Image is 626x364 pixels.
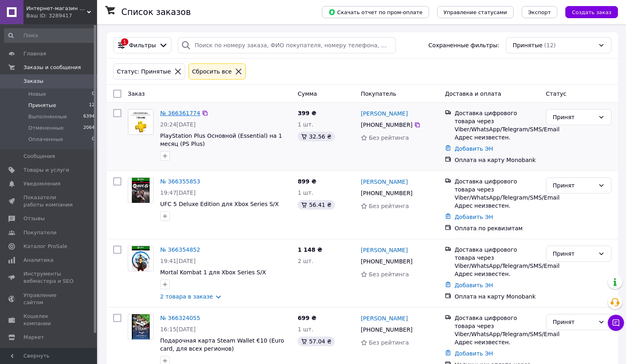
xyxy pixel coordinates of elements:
[553,249,595,258] div: Принят
[160,293,213,300] a: 2 товара в заказе
[298,337,334,346] div: 57.04 ₴
[553,318,595,326] div: Принят
[455,224,539,232] div: Оплата по реквизитам
[298,258,313,264] span: 2 шт.
[455,214,493,220] a: Добавить ЭН
[23,270,75,285] span: Инструменты вебмастера и SEO
[160,258,196,264] span: 19:41[DATE]
[369,135,409,141] span: Без рейтинга
[361,109,408,118] a: [PERSON_NAME]
[298,246,322,253] span: 1 148 ₴
[361,246,408,254] a: [PERSON_NAME]
[359,324,414,335] div: [PHONE_NUMBER]
[553,113,595,122] div: Принят
[160,189,196,196] span: 19:47[DATE]
[128,109,154,135] a: Фото товару
[128,90,145,97] span: Заказ
[522,6,557,18] button: Экспорт
[455,350,493,357] a: Добавить ЭН
[160,178,200,185] a: № 366355853
[455,314,539,338] div: Доставка цифрового товара через Viber/WhatsApp/Telegram/SMS/Email
[428,41,499,49] span: Сохраненные фильтры:
[23,313,75,327] span: Кошелек компании
[359,187,414,199] div: [PHONE_NUMBER]
[361,178,408,186] a: [PERSON_NAME]
[298,90,317,97] span: Сумма
[361,314,408,322] a: [PERSON_NAME]
[369,203,409,209] span: Без рейтинга
[455,202,539,210] div: Адрес неизвестен.
[369,271,409,278] span: Без рейтинга
[128,177,154,203] a: Фото товару
[83,124,95,132] span: 2064
[160,133,282,147] a: PlayStation Plus Основной (Essential) на 1 месяц (PS Plus)
[572,9,611,15] span: Создать заказ
[132,246,150,271] img: Фото товару
[369,339,409,346] span: Без рейтинга
[298,200,334,210] div: 56.41 ₴
[455,338,539,346] div: Адрес неизвестен.
[298,121,313,128] span: 1 шт.
[437,6,514,18] button: Управление статусами
[298,132,334,141] div: 32.56 ₴
[28,102,56,109] span: Принятые
[23,64,81,71] span: Заказы и сообщения
[23,180,60,187] span: Уведомления
[92,136,95,143] span: 0
[28,136,63,143] span: Оплаченные
[23,215,45,222] span: Отзывы
[445,90,501,97] span: Доставка и оплата
[23,243,67,250] span: Каталог ProSale
[23,229,57,236] span: Покупатели
[322,6,429,18] button: Скачать отчет по пром-оплате
[546,90,567,97] span: Статус
[26,12,97,19] div: Ваш ID: 3289417
[328,8,423,16] span: Скачать отчет по пром-оплате
[160,337,284,352] a: Подарочная карта Steam Wallet €10 (Euro card, для всех регионов)
[455,292,539,301] div: Оплата на карту Monobank
[26,5,87,12] span: Интернет-магазин "Digital Product"
[557,8,618,15] a: Создать заказ
[28,124,63,132] span: Отмененные
[298,326,313,332] span: 1 шт.
[298,110,316,116] span: 399 ₴
[528,9,551,15] span: Экспорт
[544,42,556,48] span: (12)
[455,156,539,164] div: Оплата на карту Monobank
[565,6,618,18] button: Создать заказ
[160,326,196,332] span: 16:15[DATE]
[23,78,43,85] span: Заказы
[28,90,46,98] span: Новые
[160,269,266,276] a: Mortal Kombat 1 для Xbox Series S/X
[190,67,233,76] div: Сбросить все
[160,246,200,253] a: № 366354852
[608,315,624,331] button: Чат с покупателем
[178,37,396,53] input: Поиск по номеру заказа, ФИО покупателя, номеру телефона, Email, номеру накладной
[160,315,200,321] a: № 366324055
[160,201,279,207] a: UFC 5 Deluxe Edition для Xbox Series S/X
[160,110,200,116] a: № 366361774
[128,314,154,340] a: Фото товару
[89,102,95,109] span: 12
[298,189,313,196] span: 1 шт.
[92,90,95,98] span: 0
[23,334,44,341] span: Маркет
[160,121,196,128] span: 20:24[DATE]
[513,41,543,49] span: Принятые
[23,292,75,306] span: Управление сайтом
[455,282,493,288] a: Добавить ЭН
[455,145,493,152] a: Добавить ЭН
[23,194,75,208] span: Показатели работы компании
[121,7,191,17] h1: Список заказов
[455,177,539,202] div: Доставка цифрового товара через Viber/WhatsApp/Telegram/SMS/Email
[455,270,539,278] div: Адрес неизвестен.
[455,109,539,133] div: Доставка цифрового товара через Viber/WhatsApp/Telegram/SMS/Email
[553,181,595,190] div: Принят
[359,256,414,267] div: [PHONE_NUMBER]
[28,113,67,120] span: Выполненные
[455,246,539,270] div: Доставка цифрового товара через Viber/WhatsApp/Telegram/SMS/Email
[4,28,95,43] input: Поиск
